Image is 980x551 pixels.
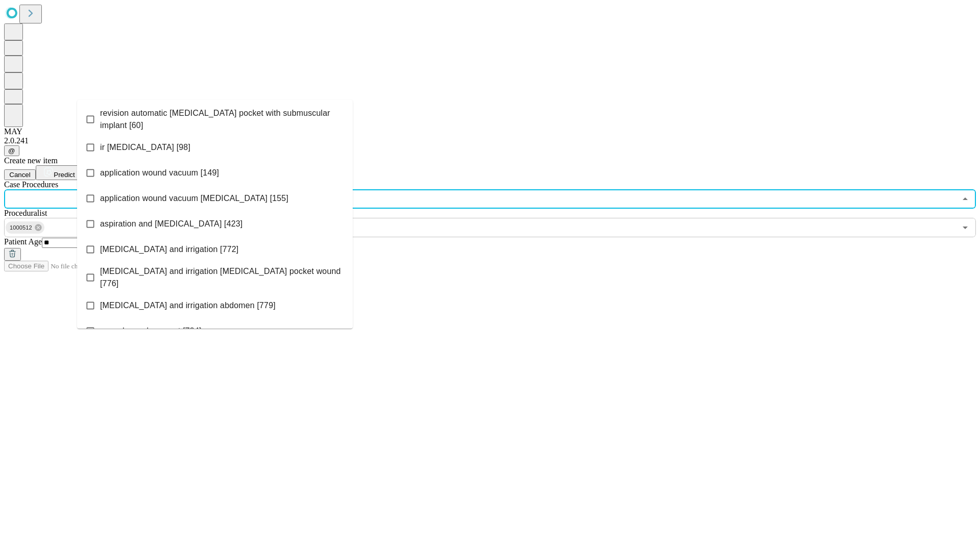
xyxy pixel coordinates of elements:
[6,221,44,234] div: 1000512
[6,222,36,234] span: 1000512
[4,136,976,145] div: 2.0.241
[100,192,288,205] span: application wound vacuum [MEDICAL_DATA] [155]
[100,325,202,337] span: wound vac placement [784]
[4,145,19,156] button: @
[100,107,345,132] span: revision automatic [MEDICAL_DATA] pocket with submuscular implant [60]
[8,147,15,155] span: @
[958,192,972,206] button: Close
[4,209,47,217] span: Proceduralist
[4,169,36,180] button: Cancel
[4,237,42,246] span: Patient Age
[100,167,219,179] span: application wound vacuum [149]
[9,171,31,179] span: Cancel
[4,127,976,136] div: MAY
[958,220,972,235] button: Open
[36,165,83,180] button: Predict
[100,265,345,290] span: [MEDICAL_DATA] and irrigation [MEDICAL_DATA] pocket wound [776]
[100,299,276,312] span: [MEDICAL_DATA] and irrigation abdomen [779]
[100,141,190,154] span: ir [MEDICAL_DATA] [98]
[54,171,75,179] span: Predict
[4,156,58,165] span: Create new item
[4,180,58,189] span: Scheduled Procedure
[100,218,242,230] span: aspiration and [MEDICAL_DATA] [423]
[100,243,238,256] span: [MEDICAL_DATA] and irrigation [772]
